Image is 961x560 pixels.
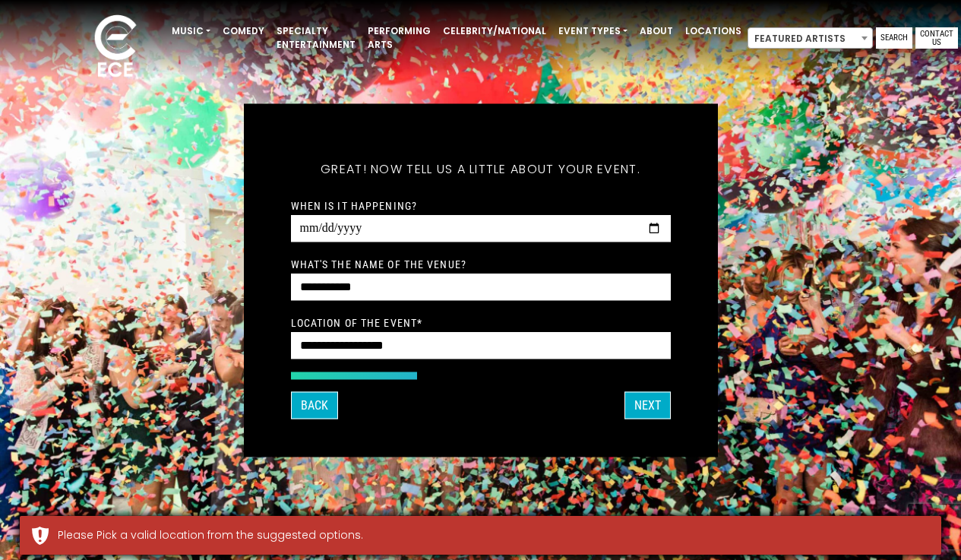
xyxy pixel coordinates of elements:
button: Next [624,391,671,419]
label: When is it happening? [291,198,418,212]
a: Event Types [552,18,634,44]
a: About [634,18,679,44]
span: Featured Artists [748,28,872,49]
a: Locations [679,18,748,44]
a: Specialty Entertainment [270,18,362,58]
label: What's the name of the venue? [291,257,466,271]
a: Music [166,18,217,44]
span: Featured Artists [748,27,873,49]
div: Please Pick a valid location from the suggested options. [58,527,929,543]
label: Location of the event [291,315,423,329]
a: Search [876,27,912,49]
button: Back [291,391,338,419]
a: Contact Us [915,27,958,49]
h5: Great! Now tell us a little about your event. [291,141,671,196]
a: Performing Arts [362,18,437,58]
a: Celebrity/National [437,18,552,44]
a: Comedy [217,18,270,44]
img: ece_new_logo_whitev2-1.png [77,11,153,84]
